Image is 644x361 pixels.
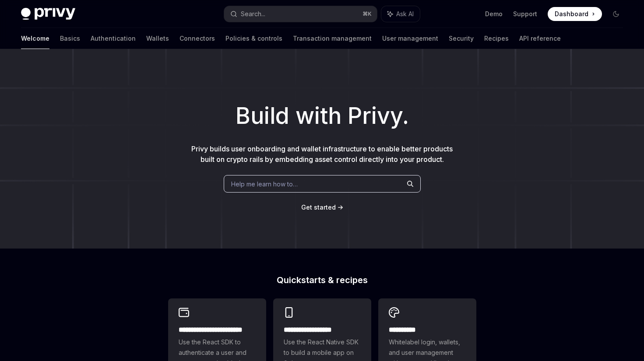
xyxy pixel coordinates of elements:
[224,6,377,22] button: Search...⌘K
[168,276,476,284] h2: Quickstarts & recipes
[146,28,169,49] a: Wallets
[21,28,49,49] a: Welcome
[548,7,602,21] a: Dashboard
[519,28,561,49] a: API reference
[91,28,136,49] a: Authentication
[225,28,282,49] a: Policies & controls
[382,28,438,49] a: User management
[179,28,215,49] a: Connectors
[449,28,474,49] a: Security
[484,28,509,49] a: Recipes
[555,10,588,18] span: Dashboard
[485,10,503,18] a: Demo
[513,10,537,18] a: Support
[381,6,420,22] button: Ask AI
[21,8,75,20] img: dark logo
[609,7,623,21] button: Toggle dark mode
[301,203,336,212] a: Get started
[396,10,414,18] span: Ask AI
[231,179,298,189] span: Help me learn how to…
[301,203,336,211] span: Get started
[14,99,630,133] h1: Build with Privy.
[293,28,372,49] a: Transaction management
[362,11,372,18] span: ⌘ K
[191,144,453,164] span: Privy builds user onboarding and wallet infrastructure to enable better products built on crypto ...
[60,28,80,49] a: Basics
[241,9,265,19] div: Search...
